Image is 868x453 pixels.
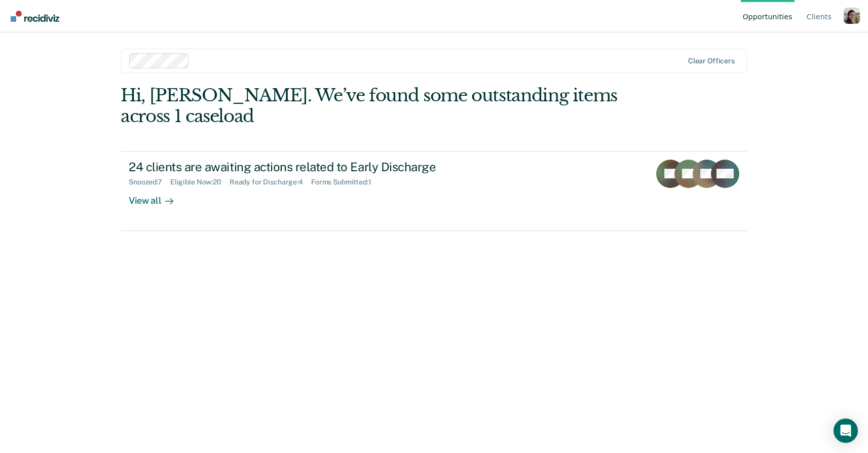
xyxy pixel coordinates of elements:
div: Eligible Now : 20 [170,178,230,186]
div: Open Intercom Messenger [834,419,858,443]
div: Ready for Discharge : 4 [230,178,311,186]
div: Forms Submitted : 1 [311,178,380,186]
img: Recidiviz [11,11,59,22]
div: Clear officers [688,57,735,65]
div: Snoozed : 7 [129,178,170,186]
div: 24 clients are awaiting actions related to Early Discharge [129,160,484,174]
button: Profile dropdown button [844,8,860,24]
div: Hi, [PERSON_NAME]. We’ve found some outstanding items across 1 caseload [121,85,622,127]
div: View all [129,186,185,206]
a: 24 clients are awaiting actions related to Early DischargeSnoozed:7Eligible Now:20Ready for Disch... [121,151,747,231]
